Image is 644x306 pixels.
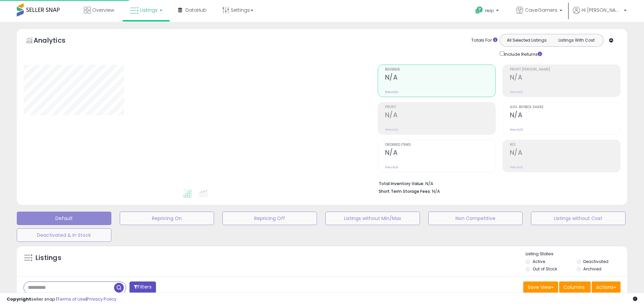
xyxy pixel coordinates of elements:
h5: Analytics [34,36,78,47]
span: Hi [PERSON_NAME] [582,7,622,13]
li: N/A [379,179,615,187]
button: Listings With Cost [551,36,601,45]
button: Non Competitive [428,212,523,225]
span: N/A [432,188,440,194]
h2: N/A [510,111,620,120]
strong: Copyright [7,296,31,302]
div: seller snap | | [7,296,116,303]
small: Prev: N/A [510,90,523,94]
span: Profit [PERSON_NAME] [510,68,620,72]
span: Listings [140,7,158,13]
button: Repricing Off [222,212,317,225]
small: Prev: N/A [510,165,523,169]
h2: N/A [510,74,620,83]
i: Get Help [475,6,483,14]
small: Prev: N/A [385,90,398,94]
small: Prev: N/A [385,128,398,132]
span: ROI [510,143,620,147]
button: Repricing On [120,212,214,225]
b: Total Inventory Value: [379,181,424,186]
span: Avg. Buybox Share [510,105,620,109]
h2: N/A [385,74,495,83]
span: DataHub [185,7,207,13]
span: Ordered Items [385,143,495,147]
span: CaveGamers [525,7,557,13]
button: All Selected Listings [502,36,552,45]
button: Default [17,212,111,225]
a: Help [470,1,505,22]
small: Prev: N/A [385,165,398,169]
h2: N/A [385,149,495,158]
div: Totals For [471,37,497,44]
b: Short Term Storage Fees: [379,188,431,194]
small: Prev: N/A [510,128,523,132]
button: Listings without Min/Max [325,212,420,225]
h2: N/A [510,149,620,158]
span: Overview [92,7,114,13]
h2: N/A [385,111,495,120]
button: Deactivated & In Stock [17,228,111,242]
span: Revenue [385,68,495,72]
span: Profit [385,105,495,109]
button: Listings without Cost [531,212,626,225]
a: Hi [PERSON_NAME] [573,7,627,22]
div: Include Returns [495,50,550,58]
span: Help [485,8,494,13]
